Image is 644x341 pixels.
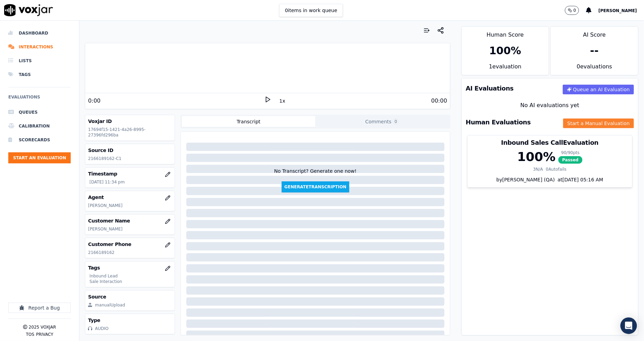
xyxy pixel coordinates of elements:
[8,93,71,105] h6: Evaluations
[315,116,449,127] button: Comments
[563,85,634,94] button: Queue an AI Evaluation
[590,45,599,57] div: --
[555,176,603,183] div: at [DATE] 05:16 AM
[88,250,172,255] p: 2166189162
[4,4,53,16] img: voxjar logo
[466,85,514,92] h3: AI Evaluations
[558,156,583,164] span: Passed
[88,241,172,248] h3: Customer Phone
[466,119,531,125] h3: Human Evaluations
[8,119,71,133] a: Calibration
[467,101,633,110] div: No AI evaluations yet
[88,170,172,177] h3: Timestamp
[8,26,71,40] a: Dashboard
[36,332,53,337] button: Privacy
[88,293,172,300] h3: Source
[88,194,172,201] h3: Agent
[88,156,172,161] p: 2166189162-C1
[182,116,315,127] button: Transcript
[88,264,172,271] h3: Tags
[278,96,287,106] button: 1x
[29,324,56,330] p: 2025 Voxjar
[563,119,634,128] button: Start a Manual Evaluation
[598,6,644,15] button: [PERSON_NAME]
[8,105,71,119] a: Queues
[462,63,549,75] div: 1 evaluation
[565,6,579,15] button: 0
[89,273,172,279] p: Inbound Lead
[88,118,172,125] h3: Voxjar ID
[26,332,34,337] button: TOS
[88,203,172,208] p: [PERSON_NAME]
[462,27,549,39] div: Human Score
[598,8,637,13] span: [PERSON_NAME]
[8,40,71,54] a: Interactions
[8,152,71,163] button: Start an Evaluation
[565,6,586,15] button: 0
[472,140,628,146] h3: Inbound Sales Call Evaluation
[517,150,556,164] div: 100 %
[546,167,567,172] div: 0 Autofails
[89,179,172,185] p: [DATE] 11:34 pm
[8,68,71,82] a: Tags
[279,4,343,17] button: 0items in work queue
[8,303,71,313] button: Report a Bug
[489,45,521,57] div: 100 %
[274,168,357,181] div: No Transcript? Generate one now!
[88,147,172,154] h3: Source ID
[574,8,576,13] p: 0
[88,97,100,105] div: 0:00
[551,27,638,39] div: AI Score
[468,176,632,187] div: by [PERSON_NAME] (QA)
[88,217,172,224] h3: Customer Name
[88,226,172,232] p: [PERSON_NAME]
[551,63,638,75] div: 0 evaluation s
[533,167,543,172] div: 3 N/A
[95,326,108,331] div: AUDIO
[621,318,637,334] div: Open Intercom Messenger
[89,279,172,284] p: Sale Interaction
[558,150,583,155] div: 90 / 90 pts
[282,181,349,192] button: GenerateTranscription
[88,317,172,324] h3: Type
[95,302,125,308] div: manualUpload
[8,133,71,147] a: Scorecards
[431,97,447,105] div: 00:00
[8,54,71,68] a: Lists
[88,127,172,138] p: 17694f15-1421-4a26-8995-27396fd296ba
[393,119,399,125] span: 0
